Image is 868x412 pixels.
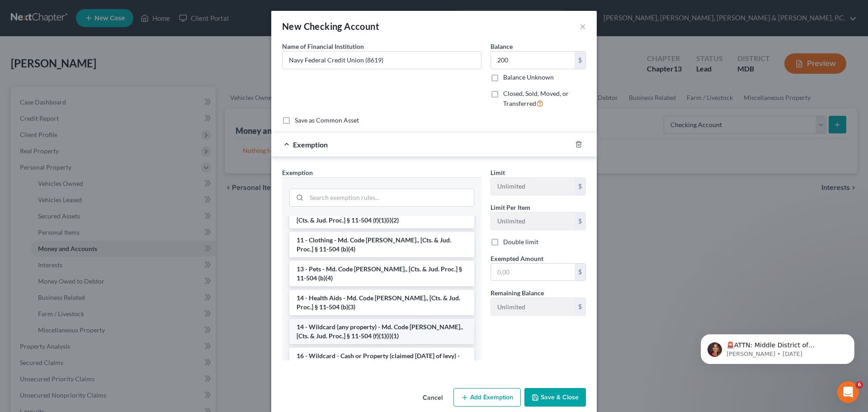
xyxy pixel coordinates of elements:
input: -- [491,178,575,195]
li: 16 - Wildcard - Cash or Property (claimed [DATE] of levy) - Md. Code [PERSON_NAME]., [Cts. & Jud.... [289,348,474,382]
li: 13 - Pets - Md. Code [PERSON_NAME]., [Cts. & Jud. Proc.] § 11-504 (b)(4) [289,261,474,286]
li: 14 - Health Aids - Md. Code [PERSON_NAME]., [Cts. & Jud. Proc.] § 11-504 (b)(3) [289,290,474,315]
span: Exemption [282,169,313,176]
button: × [580,21,586,32]
iframe: Intercom live chat [837,381,859,403]
span: Limit [491,169,505,176]
iframe: Intercom notifications message [687,277,868,379]
span: Closed, Sold, Moved, or Transferred [503,90,569,107]
p: Message from Katie, sent 3w ago [39,73,156,81]
div: $ [575,213,585,230]
input: 0.00 [491,264,575,281]
label: Limit Per Item [491,203,530,212]
li: 1 - Homestead Exemption - Md. Code [PERSON_NAME]., [Cts. & Jud. Proc.] § 11-504 (f)(1)(i)(2) [289,203,474,228]
span: Name of Financial Institution [282,43,364,50]
li: 14 - Wildcard (any property) - Md. Code [PERSON_NAME]., [Cts. & Jud. Proc.] § 11-504 (f)(1)(i)(1) [289,319,474,344]
label: Balance Unknown [503,73,554,82]
div: New Checking Account [282,20,379,33]
label: Remaining Balance [491,288,544,298]
label: Balance [491,42,513,51]
li: 11 - Clothing - Md. Code [PERSON_NAME]., [Cts. & Jud. Proc.] § 11-504 (b)(4) [289,232,474,257]
input: -- [491,213,575,230]
img: Profile image for Katie [20,65,35,80]
div: message notification from Katie, 3w ago. 🚨ATTN: Middle District of Florida The court has added a ... [14,57,167,87]
input: 0.00 [491,52,575,69]
label: Double limit [503,237,538,246]
input: -- [491,298,575,315]
span: 🚨ATTN: Middle District of [US_STATE] The court has added a new Credit Counseling Field that we ne... [39,64,153,143]
button: Add Exemption [453,388,521,407]
input: Search exemption rules... [307,189,474,206]
div: $ [575,178,585,195]
label: Save as Common Asset [295,116,359,125]
div: $ [575,298,585,315]
button: Save & Close [524,388,586,407]
span: Exempted Amount [491,255,543,262]
div: $ [575,264,585,281]
input: Enter name... [283,52,481,69]
span: Exemption [293,140,328,149]
span: 6 [856,381,863,388]
button: Cancel [415,389,450,407]
div: $ [575,52,585,69]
